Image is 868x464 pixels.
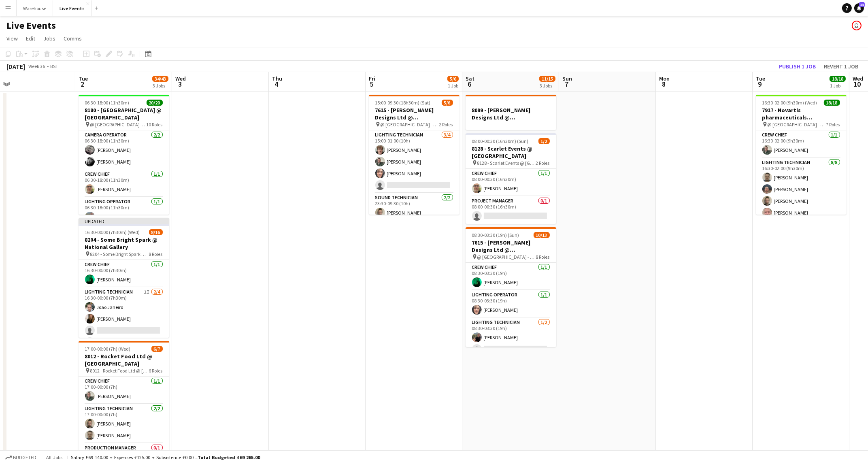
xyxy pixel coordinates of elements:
span: View [6,35,18,42]
app-card-role: Crew Chief1/117:00-00:00 (7h)[PERSON_NAME] [79,377,169,404]
span: Budgeted [13,455,36,460]
span: 7 [561,79,572,89]
span: @ [GEOGRAPHIC_DATA] - 7615 [477,254,536,260]
app-card-role: Lighting Operator1/106:30-18:00 (11h30m)[PERSON_NAME] [79,197,169,225]
span: 16:30-02:00 (9h30m) (Wed) [762,100,817,106]
app-card-role: Lighting Technician3/415:00-01:00 (10h)[PERSON_NAME][PERSON_NAME][PERSON_NAME] [369,130,460,193]
div: Salary £69 140.00 + Expenses £125.00 + Subsistence £0.00 = [71,454,260,460]
span: 10/13 [534,232,550,238]
span: Fri [369,75,375,82]
span: 08:00-00:30 (16h30m) (Sun) [472,138,529,144]
span: 11/15 [539,76,555,82]
a: Edit [23,33,38,44]
span: All jobs [45,454,64,460]
span: Wed [853,75,863,82]
app-job-card: 8099 - [PERSON_NAME] Designs Ltd @ [GEOGRAPHIC_DATA] [466,95,556,130]
app-job-card: 08:30-03:30 (19h) (Sun)10/137615 - [PERSON_NAME] Designs Ltd @ [GEOGRAPHIC_DATA] @ [GEOGRAPHIC_DA... [466,227,556,347]
a: 13 [854,3,864,13]
a: View [3,33,21,44]
span: Week 36 [27,63,47,69]
div: 1 Job [830,83,845,89]
span: 06:30-18:00 (11h30m) [85,100,130,106]
app-card-role: Lighting Operator1/108:30-03:30 (19h)[PERSON_NAME] [466,290,556,318]
span: Thu [272,75,282,82]
app-card-role: Crew Chief1/116:30-02:00 (9h30m)[PERSON_NAME] [756,130,847,158]
app-job-card: 17:00-00:00 (7h) (Wed)6/78012 - Rocket Food Ltd @ [GEOGRAPHIC_DATA] 8012 - Rocket Food Ltd @ [GEO... [79,341,169,461]
span: Tue [79,75,88,82]
span: 17:00-00:00 (7h) (Wed) [85,346,131,352]
span: 8204 - Some Bright Spark @ National Gallery [90,251,149,257]
span: Tue [756,75,765,82]
span: Sun [562,75,572,82]
app-card-role: Crew Chief1/108:00-00:30 (16h30m)[PERSON_NAME] [466,169,556,196]
span: 34/43 [152,76,168,82]
h3: 7917 - Novartis pharmaceuticals Corporation @ [GEOGRAPHIC_DATA] [756,106,847,121]
span: 2 Roles [439,121,453,128]
span: 8 Roles [149,251,163,257]
app-job-card: 15:00-09:30 (18h30m) (Sat)5/67615 - [PERSON_NAME] Designs Ltd @ [GEOGRAPHIC_DATA] @ [GEOGRAPHIC_D... [369,95,460,215]
h3: 8204 - Some Bright Spark @ National Gallery [79,236,169,251]
span: 8 Roles [536,254,550,260]
button: Budgeted [4,453,38,462]
span: 6 [464,79,474,89]
span: 5/6 [442,100,453,106]
h3: 8128 - Scarlet Events @ [GEOGRAPHIC_DATA] [466,145,556,160]
a: Jobs [40,33,59,44]
app-job-card: Updated16:30-00:00 (7h30m) (Wed)8/168204 - Some Bright Spark @ National Gallery 8204 - Some Brigh... [79,218,169,338]
span: 9 [755,79,765,89]
span: 4 [271,79,282,89]
app-card-role: Crew Chief1/106:30-18:00 (11h30m)[PERSON_NAME] [79,170,169,197]
button: Warehouse [17,0,53,16]
app-card-role: Lighting Technician2/217:00-00:00 (7h)[PERSON_NAME][PERSON_NAME] [79,404,169,443]
app-user-avatar: Technical Department [852,21,862,30]
app-job-card: 06:30-18:00 (11h30m)20/208180 - [GEOGRAPHIC_DATA] @ [GEOGRAPHIC_DATA] @ [GEOGRAPHIC_DATA] - 81801... [79,95,169,215]
span: 1/2 [538,138,550,144]
app-job-card: 08:00-00:30 (16h30m) (Sun)1/28128 - Scarlet Events @ [GEOGRAPHIC_DATA] 8128 - Scarlet Events @ [G... [466,133,556,224]
span: 8/16 [149,229,163,235]
span: Comms [64,35,82,42]
app-card-role: Camera Operator2/206:30-18:00 (11h30m)[PERSON_NAME][PERSON_NAME] [79,130,169,170]
div: [DATE] [6,62,25,70]
div: 1 Job [448,83,458,89]
span: 6/7 [151,346,163,352]
span: 15:00-09:30 (18h30m) (Sat) [375,100,431,106]
span: Sat [466,75,474,82]
span: 5/6 [447,76,459,82]
h3: 8099 - [PERSON_NAME] Designs Ltd @ [GEOGRAPHIC_DATA] [466,106,556,121]
span: 08:30-03:30 (19h) (Sun) [472,232,519,238]
span: Mon [659,75,670,82]
span: 8128 - Scarlet Events @ [GEOGRAPHIC_DATA] [477,160,536,166]
span: 10 [851,79,863,89]
span: 5 [368,79,375,89]
span: 16:30-00:00 (7h30m) (Wed) [85,229,140,235]
span: @ [GEOGRAPHIC_DATA] - 7615 [381,121,439,128]
app-card-role: Lighting Technician1I2/416:30-00:00 (7h30m)Joao Janeiro[PERSON_NAME] [79,287,169,350]
app-card-role: Lighting Technician8/816:30-02:00 (9h30m)[PERSON_NAME][PERSON_NAME][PERSON_NAME][PERSON_NAME] [756,158,847,268]
a: Comms [60,33,85,44]
span: @ [GEOGRAPHIC_DATA] - 7917 [768,121,826,128]
span: 13 [859,2,865,7]
span: @ [GEOGRAPHIC_DATA] - 8180 [90,121,147,128]
div: Updated [79,218,169,224]
span: 6 Roles [149,368,163,374]
h3: 8012 - Rocket Food Ltd @ [GEOGRAPHIC_DATA] [79,353,169,367]
app-card-role: Lighting Technician1/208:30-03:30 (19h)[PERSON_NAME] [466,318,556,357]
span: Jobs [43,35,55,42]
h3: 7615 - [PERSON_NAME] Designs Ltd @ [GEOGRAPHIC_DATA] [369,106,460,121]
span: 8 [658,79,670,89]
app-card-role: Crew Chief1/108:30-03:30 (19h)[PERSON_NAME] [466,263,556,290]
button: Publish 1 job [776,61,819,72]
h3: 7615 - [PERSON_NAME] Designs Ltd @ [GEOGRAPHIC_DATA] [466,239,556,253]
span: 2 [77,79,88,89]
app-card-role: Sound Technician2/223:30-09:30 (10h)[PERSON_NAME] [369,193,460,232]
app-job-card: 16:30-02:00 (9h30m) (Wed)18/187917 - Novartis pharmaceuticals Corporation @ [GEOGRAPHIC_DATA] @ [... [756,95,847,215]
span: 2 Roles [536,160,550,166]
span: Total Budgeted £69 265.00 [198,454,260,460]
